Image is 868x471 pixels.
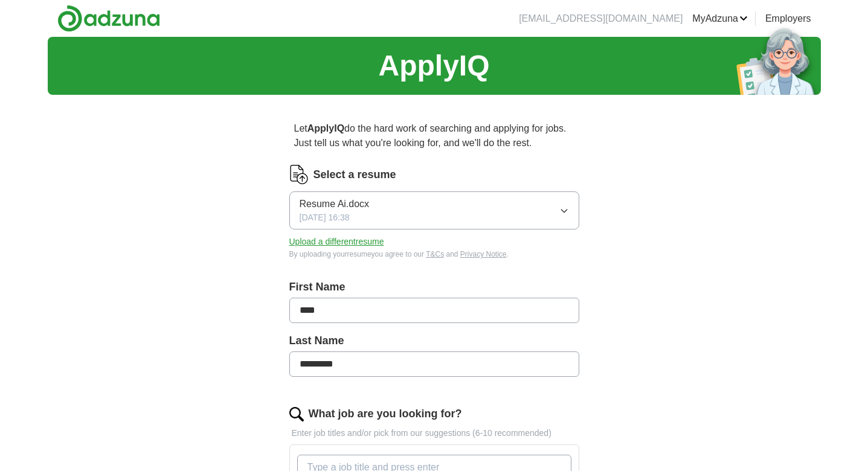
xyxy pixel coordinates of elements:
[289,191,579,229] button: Resume Ai.docx[DATE] 16:38
[426,250,444,258] a: T&Cs
[289,279,579,295] label: First Name
[378,44,489,88] h1: ApplyIQ
[313,167,396,183] label: Select a resume
[289,427,579,440] p: Enter job titles and/or pick from our suggestions (6-10 recommended)
[289,249,579,260] div: By uploading your resume you agree to our and .
[289,165,309,184] img: CV Icon
[300,197,370,211] span: Resume Ai.docx
[289,407,304,421] img: search.png
[519,11,683,26] li: [EMAIL_ADDRESS][DOMAIN_NAME]
[289,333,579,349] label: Last Name
[309,406,462,422] label: What job are you looking for?
[307,123,344,133] strong: ApplyIQ
[300,211,350,224] span: [DATE] 16:38
[692,11,748,26] a: MyAdzuna
[289,117,579,155] p: Let do the hard work of searching and applying for jobs. Just tell us what you're looking for, an...
[765,11,811,26] a: Employers
[289,235,384,248] button: Upload a differentresume
[57,5,160,32] img: Adzuna logo
[460,250,507,258] a: Privacy Notice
